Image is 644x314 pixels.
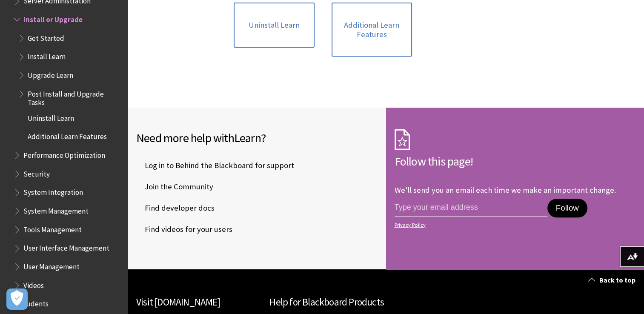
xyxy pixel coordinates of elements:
span: Get Started [28,31,64,43]
span: User Management [23,260,80,271]
a: Back to top [582,272,644,288]
span: Learn [234,130,261,146]
h2: Need more help with ? [136,129,378,147]
span: Install Learn [28,50,66,61]
span: Security [23,167,50,178]
span: Find videos for your users [136,223,232,236]
img: Subscription Icon [395,129,410,150]
a: Find videos for your users [136,223,234,236]
span: Videos [23,278,44,290]
span: Find developer docs [136,202,215,214]
a: Log in to Behind the Blackboard for support [136,159,296,172]
span: Additional Learn Features [28,130,107,141]
a: Additional Learn Features [332,3,412,57]
a: Visit [DOMAIN_NAME] [136,296,220,308]
button: Follow [547,199,587,217]
a: Join the Community [136,180,215,193]
h2: Help for Blackboard Products [269,295,502,310]
span: Tools Management [23,223,82,234]
span: Log in to Behind the Blackboard for support [136,159,294,172]
span: System Integration [23,186,83,197]
span: User Interface Management [23,241,109,253]
h2: Follow this page! [395,152,636,170]
span: Join the Community [136,180,213,193]
a: Privacy Policy [395,222,633,228]
span: Install or Upgrade [23,12,83,24]
span: System Management [23,204,89,215]
span: Performance Optimization [23,148,105,160]
span: Post Install and Upgrade Tasks [28,87,122,107]
span: Uninstall Learn [28,111,74,123]
a: Uninstall Learn [234,3,314,48]
span: Students [19,297,49,308]
button: Open Preferences [6,288,28,310]
input: email address [395,199,547,217]
p: We'll send you an email each time we make an important change. [395,185,616,195]
span: Upgrade Learn [28,68,73,80]
a: Find developer docs [136,202,216,214]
